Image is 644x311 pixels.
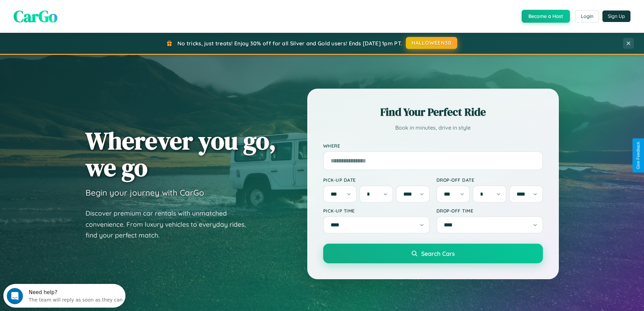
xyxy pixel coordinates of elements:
[436,177,543,183] label: Drop-off Date
[323,244,543,263] button: Search Cars
[86,208,255,241] p: Discover premium car rentals with unmatched convenience. From luxury vehicles to everyday rides, ...
[7,288,23,304] iframe: Intercom live chat
[86,127,276,181] h1: Wherever you go, we go
[421,250,455,257] span: Search Cars
[323,143,543,149] label: Where
[86,187,204,198] h3: Begin your journey with CarGo
[3,284,125,308] iframe: Intercom live chat discovery launcher
[323,105,543,119] h2: Find Your Perfect Ride
[25,11,119,18] div: The team will reply as soon as they can
[25,6,119,11] div: Need help?
[436,208,543,214] label: Drop-off Time
[323,123,543,133] p: Book in minutes, drive in style
[323,177,430,183] label: Pick-up Date
[602,10,630,22] button: Sign Up
[14,5,57,27] span: CarGo
[575,10,599,22] button: Login
[522,10,570,23] button: Become a Host
[177,40,402,47] span: No tricks, just treats! Enjoy 30% off for all Silver and Gold users! Ends [DATE] 1pm PT.
[406,37,457,49] button: HALLOWEEN30
[3,3,126,21] div: Open Intercom Messenger
[636,142,641,169] div: Give Feedback
[323,208,430,214] label: Pick-up Time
